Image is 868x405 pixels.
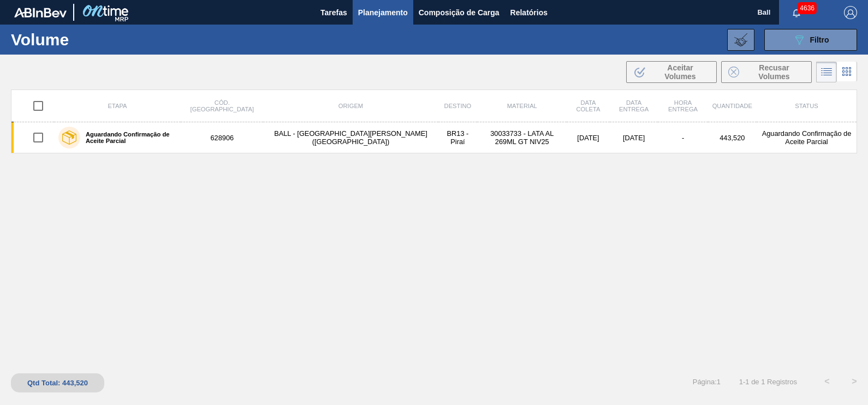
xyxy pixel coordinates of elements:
span: 1 - 1 de 1 Registros [737,378,797,386]
span: Hora Entrega [668,99,698,112]
div: Visão em Lista [816,62,837,82]
span: Tarefas [320,6,347,19]
span: Planejamento [358,6,408,19]
td: BR13 - Piraí [438,122,478,153]
span: Status [795,103,818,109]
td: BALL - [GEOGRAPHIC_DATA][PERSON_NAME] ([GEOGRAPHIC_DATA]) [263,122,438,153]
button: > [841,368,868,395]
button: Recusar Volumes [721,61,812,83]
span: Recusar Volumes [744,63,805,81]
td: [DATE] [610,122,658,153]
td: 443,520 [708,122,757,153]
span: Composição de Carga [419,6,500,19]
button: Importar Negociações de Volume [727,29,754,51]
span: Quantidade [712,103,752,109]
span: Material [507,103,537,109]
button: Notificações [779,5,814,20]
span: Data coleta [576,99,601,112]
span: 4636 [798,2,817,14]
button: < [813,368,841,395]
span: Relatórios [510,6,548,19]
td: [DATE] [567,122,610,153]
span: Origem [338,103,363,109]
h1: Volume [11,33,169,46]
span: Filtro [810,35,829,44]
button: Aceitar Volumes [626,61,717,83]
img: Logout [844,6,857,19]
span: Página : 1 [693,378,721,386]
td: - [658,122,708,153]
label: Aguardando Confirmação de Aceite Parcial [80,131,176,144]
div: Qtd Total: 443,520 [19,379,96,387]
div: Visão em Cards [837,62,857,82]
img: TNhmsLtSVTkK8tSr43FrP2fwEKptu5GPRR3wAAAABJRU5ErkJggg== [14,8,67,17]
td: 628906 [181,122,263,153]
td: Aguardando Confirmação de Aceite Parcial [757,122,857,153]
a: Aguardando Confirmação de Aceite Parcial628906BALL - [GEOGRAPHIC_DATA][PERSON_NAME] ([GEOGRAPHIC_... [11,122,857,153]
span: Aceitar Volumes [651,63,710,81]
td: 30033733 - LATA AL 269ML GT NIV25 [477,122,567,153]
span: Etapa [108,103,127,109]
span: Data Entrega [619,99,649,112]
span: Destino [444,103,472,109]
span: Cód. [GEOGRAPHIC_DATA] [191,99,254,112]
button: Filtro [764,29,857,51]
